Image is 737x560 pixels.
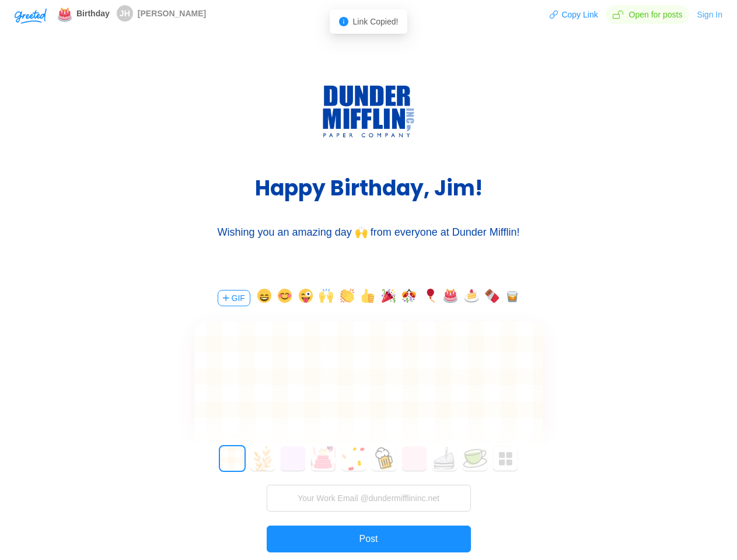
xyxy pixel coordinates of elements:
span: emoji [58,5,72,21]
button: emoji [340,289,354,307]
button: emoji [464,289,478,307]
button: 4 [341,446,366,471]
button: emoji [382,289,396,307]
button: 0 [220,446,244,471]
button: emoji [361,289,375,307]
button: GIF [218,290,250,306]
img: Greeted [499,452,513,466]
span: info-circle [339,17,348,26]
button: emoji [299,289,313,307]
button: emoji [423,289,437,307]
button: 8 [463,446,487,471]
button: Sign In [696,5,723,24]
button: emoji [257,289,271,307]
span: Open for posts [606,5,690,24]
button: emoji [319,289,333,307]
button: emoji [505,289,519,307]
span: Link Copied! [353,17,399,26]
span: [PERSON_NAME] [138,9,206,18]
button: 5 [372,446,396,471]
input: Your Work Email @dundermifflininc.net [267,485,471,512]
button: 7 [432,446,457,471]
button: Post [267,526,471,552]
button: 1 [250,446,275,471]
button: emoji [402,289,416,307]
button: emoji [443,289,457,307]
span: JH [120,5,130,22]
img: Greeted [323,85,415,138]
button: emoji [485,289,499,307]
button: emoji [278,289,292,307]
button: 6 [402,446,427,471]
button: 2 [281,446,305,471]
button: 3 [311,446,336,471]
div: Wishing you an amazing day 🙌 from everyone at Dunder Mifflin! [194,225,544,239]
button: Copy Link [549,5,598,24]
